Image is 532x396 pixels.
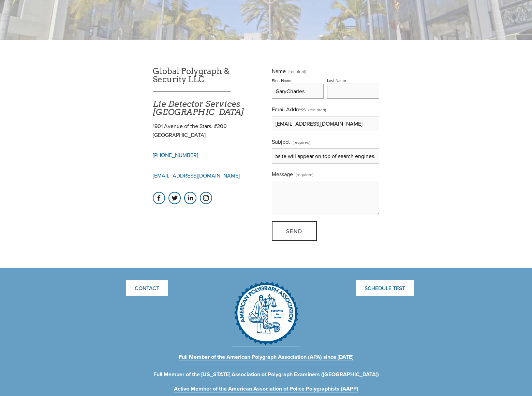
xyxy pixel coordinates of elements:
[296,170,313,180] span: (required)
[289,70,306,74] span: (required)
[174,385,358,393] a: Active Member of the American Association of Police Polygraphists (AAPP)
[272,77,292,83] div: First Name
[153,122,260,139] p: 1901 Avenue of the Stars. #200 [GEOGRAPHIC_DATA]
[272,170,293,178] span: Message
[153,192,165,204] a: Iosac Cholgain
[272,138,290,145] span: Subject
[356,280,414,296] a: Schedule Test
[184,192,196,204] a: Oded Gelfer
[286,227,302,235] span: Send
[308,105,326,115] span: (required)
[153,370,379,378] a: Full Member of the [US_STATE] Association of Polygraph Examiners ([GEOGRAPHIC_DATA])
[272,67,286,75] span: Name
[153,67,260,116] h1: Global Polygraph & Security LLC ___________________
[153,151,198,159] a: [PHONE_NUMBER]
[153,99,244,117] em: Lie Detector Services [GEOGRAPHIC_DATA]
[179,353,353,361] a: Full Member of the American Polygraph Association (APA) since [DATE]
[168,192,181,204] a: GPS
[327,77,346,83] div: Last Name
[272,105,306,113] span: Email Address
[153,172,240,179] a: [EMAIL_ADDRESS][DOMAIN_NAME]
[293,137,310,147] span: (required)
[126,280,168,296] a: Contact
[272,221,317,241] button: SendSend
[200,192,212,204] a: Instagram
